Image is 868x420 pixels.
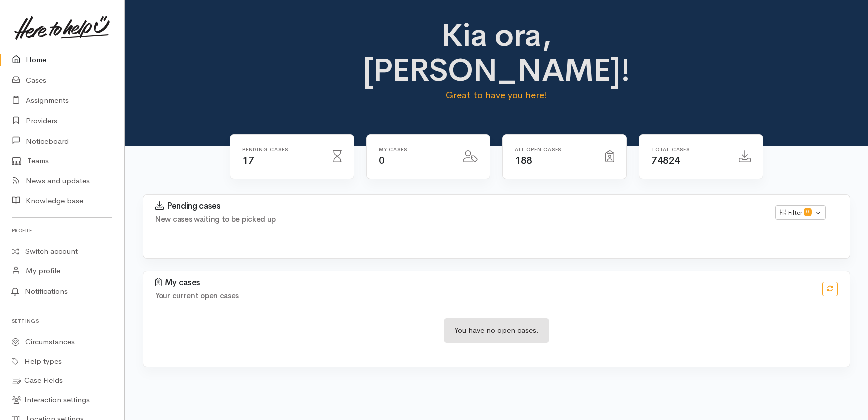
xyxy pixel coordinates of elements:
h1: Kia ora, [PERSON_NAME]! [323,18,670,88]
h3: My cases [155,278,810,288]
span: 0 [379,154,385,167]
div: You have no open cases. [444,318,549,343]
h6: Total cases [651,147,727,152]
h6: All Open cases [515,147,593,152]
h4: Your current open cases [155,292,810,300]
h6: Profile [12,224,112,237]
h4: New cases waiting to be picked up [155,215,763,224]
p: Great to have you here! [323,88,670,102]
span: 17 [242,154,254,167]
h6: My cases [379,147,451,152]
button: Filter0 [775,205,826,220]
h6: Settings [12,314,112,328]
span: 74824 [651,154,680,167]
h6: Pending cases [242,147,321,152]
span: 0 [804,208,812,216]
h3: Pending cases [155,201,763,211]
span: 188 [515,154,532,167]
